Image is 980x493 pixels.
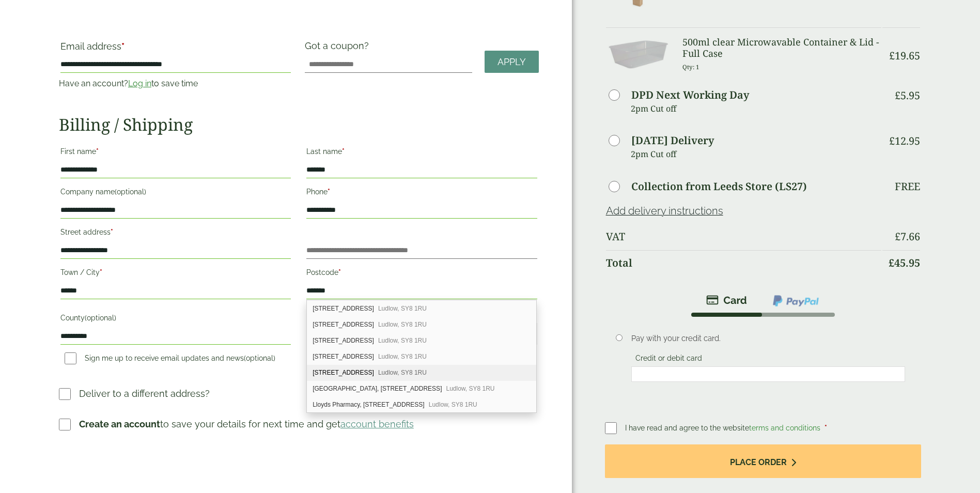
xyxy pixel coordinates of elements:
[889,49,895,63] span: £
[625,424,822,432] span: I have read and agree to the website
[895,229,920,243] bdi: 7.66
[682,63,699,71] small: Qty: 1
[306,265,537,283] label: Postcode
[60,42,291,56] label: Email address
[306,144,537,162] label: Last name
[895,88,900,102] span: £
[60,265,291,283] label: Town / City
[631,101,882,116] p: 2pm Cut off
[606,224,882,249] th: VAT
[889,134,895,148] span: £
[111,228,113,236] abbr: required
[631,135,714,146] label: [DATE] Delivery
[307,349,536,365] div: 111 Lower Galdeford
[825,424,827,432] abbr: required
[305,40,373,56] label: Got a coupon?
[378,321,427,328] span: Ludlow, SY8 1RU
[889,256,894,270] span: £
[889,256,920,270] bdi: 45.95
[429,401,477,408] span: Ludlow, SY8 1RU
[895,180,920,193] p: Free
[121,41,125,52] abbr: required
[606,250,882,275] th: Total
[307,397,536,412] div: Lloyds Pharmacy, 116-119, Lower Galdeford
[895,229,900,243] span: £
[59,78,292,90] p: Have an account? to save time
[100,268,102,276] abbr: required
[342,147,345,156] abbr: required
[60,184,291,202] label: Company name
[378,337,427,344] span: Ludlow, SY8 1RU
[65,352,76,364] input: Sign me up to receive email updates and news(optional)
[60,311,291,328] label: County
[79,419,160,429] strong: Create an account
[307,301,536,317] div: 108 Lower Galdeford
[244,354,275,362] span: (optional)
[59,115,539,134] h2: Billing / Shipping
[307,317,536,333] div: 109 Lower Galdeford
[96,147,99,156] abbr: required
[631,146,882,162] p: 2pm Cut off
[606,205,723,217] a: Add delivery instructions
[307,381,536,397] div: Queens, 113 Lower Galdeford
[772,294,820,307] img: ppcp-gateway.png
[749,424,820,432] a: terms and conditions
[378,305,427,312] span: Ludlow, SY8 1RU
[631,181,807,192] label: Collection from Leeds Store (LS27)
[85,314,116,322] span: (optional)
[634,369,902,379] iframe: Secure card payment input frame
[446,385,494,392] span: Ludlow, SY8 1RU
[605,444,922,478] button: Place order
[307,333,536,349] div: 110 Lower Galdeford
[631,354,706,365] label: Credit or debit card
[328,188,330,196] abbr: required
[631,90,749,100] label: DPD Next Working Day
[60,225,291,242] label: Street address
[306,184,537,202] label: Phone
[682,37,881,59] h3: 500ml clear Microwavable Container & Lid - Full Case
[706,294,747,306] img: stripe.png
[79,387,210,400] p: Deliver to a different address?
[889,134,920,148] bdi: 12.95
[115,188,146,196] span: (optional)
[79,417,414,431] p: to save your details for next time and get
[497,56,526,68] span: Apply
[340,419,414,429] a: account benefits
[631,333,905,344] p: Pay with your credit card.
[895,88,920,102] bdi: 5.95
[378,369,427,376] span: Ludlow, SY8 1RU
[60,354,279,365] label: Sign me up to receive email updates and news
[60,144,291,162] label: First name
[307,365,536,381] div: 112 Lower Galdeford
[338,268,341,276] abbr: required
[378,353,427,360] span: Ludlow, SY8 1RU
[889,49,920,63] bdi: 19.65
[485,51,539,73] a: Apply
[128,79,151,88] a: Log in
